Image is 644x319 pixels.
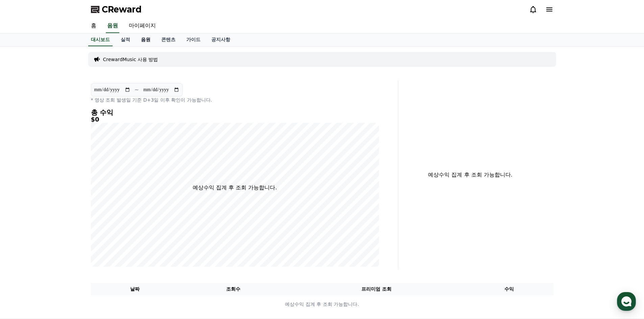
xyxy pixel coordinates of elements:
[288,283,465,295] th: 프리미엄 조회
[156,33,181,46] a: 콘텐츠
[86,19,102,33] a: 홈
[91,97,379,103] p: * 영상 조회 발생일 기준 D+3일 이후 확인이 가능합니다.
[91,116,379,123] h5: $0
[135,86,139,94] p: ~
[21,224,25,230] span: 홈
[91,4,142,15] a: CReward
[102,4,142,15] span: CReward
[62,224,70,230] span: 대화
[91,109,379,116] h4: 총 수익
[103,56,158,63] a: CrewardMusic 사용 방법
[91,283,179,295] th: 날짜
[193,184,277,192] p: 예상수익 집계 후 조회 가능합니다.
[465,283,553,295] th: 수익
[45,214,87,231] a: 대화
[104,224,113,230] span: 설정
[123,19,161,33] a: 마이페이지
[404,171,537,179] p: 예상수익 집계 후 조회 가능합니다.
[2,214,45,231] a: 홈
[91,301,553,308] p: 예상수익 집계 후 조회 가능합니다.
[206,33,236,46] a: 공지사항
[179,283,287,295] th: 조회수
[106,19,119,33] a: 음원
[181,33,206,46] a: 가이드
[115,33,136,46] a: 실적
[87,214,130,231] a: 설정
[88,33,113,46] a: 대시보드
[136,33,156,46] a: 음원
